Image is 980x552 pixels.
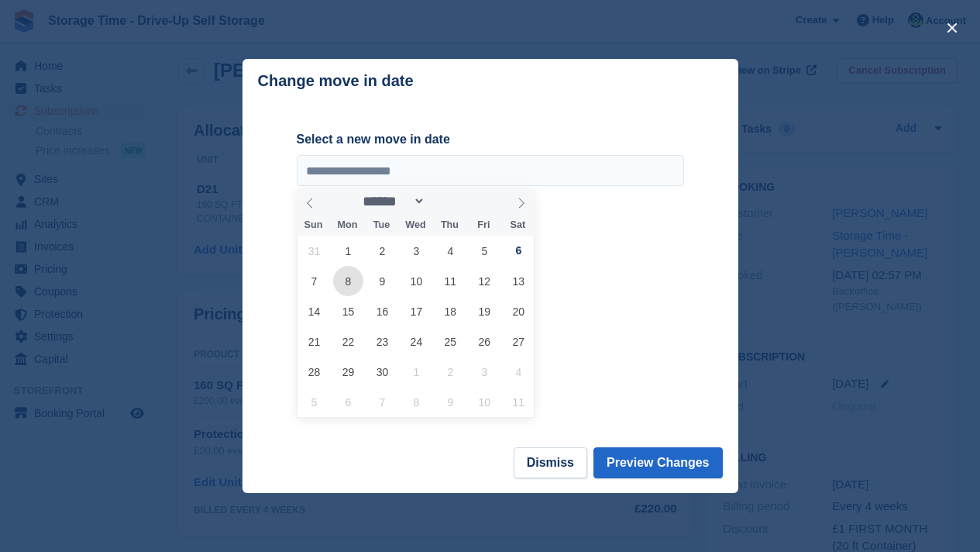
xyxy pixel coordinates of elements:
span: September 28, 2025 [299,357,329,387]
span: September 5, 2025 [469,236,500,266]
span: September 24, 2025 [401,326,432,357]
span: September 13, 2025 [504,266,534,296]
span: September 11, 2025 [435,266,466,296]
span: September 19, 2025 [469,296,500,326]
label: Select a new move in date [297,130,684,149]
span: September 7, 2025 [299,266,329,296]
span: September 21, 2025 [299,326,329,357]
span: October 3, 2025 [469,357,500,387]
button: Preview Changes [593,447,723,478]
span: September 26, 2025 [469,326,500,357]
span: October 8, 2025 [401,387,432,417]
span: Tue [364,220,398,230]
span: September 30, 2025 [367,357,397,387]
span: September 4, 2025 [435,236,466,266]
span: October 1, 2025 [401,357,432,387]
span: September 16, 2025 [367,296,397,326]
span: September 25, 2025 [435,326,466,357]
span: Thu [432,220,466,230]
span: August 31, 2025 [299,236,329,266]
span: October 6, 2025 [333,387,363,417]
span: Wed [398,220,432,230]
span: September 17, 2025 [401,296,432,326]
span: September 29, 2025 [333,357,363,387]
span: September 2, 2025 [367,236,397,266]
button: Dismiss [514,447,587,478]
span: September 1, 2025 [333,236,363,266]
span: September 20, 2025 [504,296,534,326]
span: October 2, 2025 [435,357,466,387]
span: October 10, 2025 [469,387,500,417]
span: September 18, 2025 [435,296,466,326]
span: September 15, 2025 [333,296,363,326]
span: September 10, 2025 [401,266,432,296]
span: Mon [330,220,364,230]
span: Sun [297,220,331,230]
span: October 9, 2025 [435,387,466,417]
button: close [940,16,965,40]
span: October 11, 2025 [504,387,534,417]
span: September 22, 2025 [333,326,363,357]
span: October 4, 2025 [504,357,534,387]
span: September 14, 2025 [299,296,329,326]
span: September 23, 2025 [367,326,397,357]
span: September 27, 2025 [504,326,534,357]
input: Year [425,193,474,209]
span: September 6, 2025 [504,236,534,266]
span: Sat [500,220,535,230]
span: September 3, 2025 [401,236,432,266]
select: Month [357,193,425,209]
span: October 5, 2025 [299,387,329,417]
span: September 12, 2025 [469,266,500,296]
p: Change move in date [258,72,414,90]
span: October 7, 2025 [367,387,397,417]
span: September 8, 2025 [333,266,363,296]
span: Fri [466,220,500,230]
span: September 9, 2025 [367,266,397,296]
